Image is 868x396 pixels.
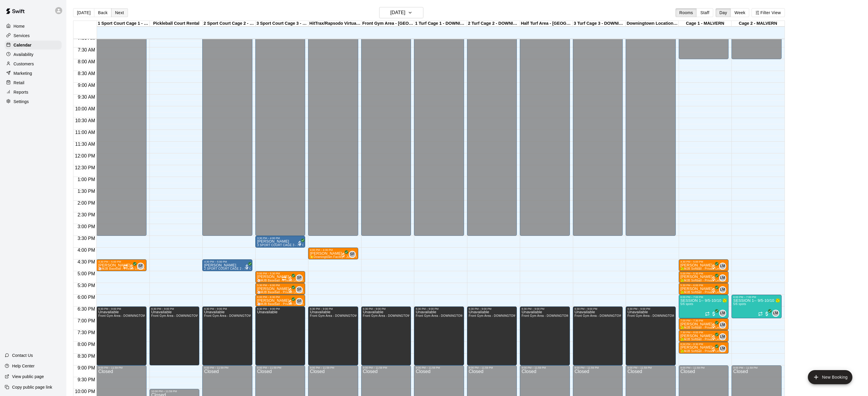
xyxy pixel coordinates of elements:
span: ⚾️MJB Baseball - Private Lesson - 30 Minute - [GEOGRAPHIC_DATA] LOCATION⚾️ [257,279,376,282]
span: 3:30 PM [76,236,97,241]
div: 4:00 PM – 4:30 PM: Xander Bird [308,248,358,259]
div: 6:30 PM – 9:00 PM [98,307,144,310]
span: All customers have paid [711,287,717,293]
div: 4:30 PM – 5:00 PM: Morgan Van Riper [679,259,729,271]
div: 5:30 PM – 6:00 PM: Ed Bogusz [255,283,305,295]
span: Shawn Frye [351,251,356,258]
div: 5:00 PM – 5:30 PM [680,272,727,275]
div: 3:30 PM – 4:00 PM [257,237,303,240]
div: 5:30 PM – 6:00 PM: Stella Roussey [679,283,729,295]
span: Leise' Ann McCubbin [775,310,779,317]
span: 5/6 spots filled [733,302,746,306]
div: 6:00 PM – 7:00 PM [733,296,780,299]
div: Downingtown Location - OUTDOOR Turf Area [626,21,678,26]
div: 9:00 PM – 11:59 PM [98,366,144,369]
span: 🥎MJB Softball - Private Lesson - 30 Minute - [GEOGRAPHIC_DATA] LOCATION🥎 [680,338,798,341]
div: 4:30 PM – 5:00 PM: Ryan Keen [96,259,146,271]
div: 9:00 PM – 11:59 PM [310,366,356,369]
span: All customers have paid [711,334,717,340]
span: LM [720,287,725,293]
div: 6:30 PM – 9:00 PM [204,307,250,310]
p: Calendar [14,42,32,48]
div: 9:00 PM – 11:59 PM [575,366,621,369]
p: Marketing [14,70,32,76]
button: Back [94,8,111,17]
span: All customers have paid [711,311,717,317]
span: Recurring event [758,312,763,316]
span: 12:30 PM [73,165,96,170]
div: Shawn Frye [296,298,303,305]
div: Front Gym Area - [GEOGRAPHIC_DATA] [361,21,414,26]
span: All customers have paid [711,276,717,281]
button: Day [716,8,731,17]
button: Filter View [752,8,785,17]
div: 5:30 PM – 6:00 PM [257,284,303,287]
span: 8:30 AM [76,71,97,76]
span: 12:00 PM [73,153,96,158]
span: SF [138,263,143,269]
div: 1 Sport Court Cage 1 - DOWNINGTOWN [97,21,150,26]
span: LM [720,346,725,352]
div: 6:00 PM – 7:00 PM: SESSION 1-- 9/5-10/10 🥎 6 week Softball Pitching Clinic 🥎 [679,295,729,318]
div: 4:30 PM – 5:00 PM [680,260,727,263]
span: Leise' Ann McCubbin [721,345,726,352]
span: Recurring event [282,276,286,281]
button: [DATE] [379,7,423,18]
div: Leise' Ann McCubbin [719,333,726,340]
div: 8:00 PM – 8:30 PM: Lainey Harr [679,342,729,354]
div: 5:00 PM – 5:30 PM: Lily Bender [679,271,729,283]
div: 4:30 PM – 5:00 PM [98,260,144,263]
div: 3:30 PM – 4:00 PM: Brielle Phelan [255,236,305,248]
span: 2:00 PM [76,201,97,206]
span: 🥎MJB Softball - Private Lesson - 30 Minute - [GEOGRAPHIC_DATA] LOCATION🥎 [680,279,798,282]
p: Customers [14,61,34,67]
button: [DATE] [73,8,94,17]
div: 4:30 PM – 5:00 PM [204,260,250,263]
h6: [DATE] [390,9,405,17]
span: Recurring event [123,264,128,269]
p: Contact Us [12,352,33,358]
span: 5/6 spots filled [680,302,693,306]
button: Staff [696,8,713,17]
div: 6:30 PM – 9:00 PM: Unavailable [414,306,464,365]
button: Rooms [675,8,697,17]
div: 6:30 PM – 9:00 PM [522,307,568,310]
div: 9:00 PM – 11:59 PM [363,366,409,369]
span: 9:00 PM [76,365,97,370]
div: 6:30 PM – 9:00 PM: Unavailable [573,306,623,365]
div: 6:00 PM – 6:30 PM [257,296,303,299]
div: 4:30 PM – 5:00 PM: Grace Suhoskey [202,259,252,271]
span: 8:30 PM [76,354,97,359]
div: 6:30 PM – 9:00 PM [469,307,515,310]
span: LM [720,322,725,328]
div: Retail [5,78,62,87]
div: 9:00 PM – 11:59 PM [522,366,568,369]
div: 6:30 PM – 9:00 PM [363,307,409,310]
span: SF [297,299,302,304]
span: 5:00 PM [76,271,97,276]
a: Marketing [5,69,62,78]
div: 2 Turf Cage 2 - DOWNINGTOWN [467,21,520,26]
span: Leise' Ann McCubbin [721,274,726,281]
span: 6:00 PM [76,295,97,300]
div: 6:00 PM – 7:00 PM [680,296,727,299]
span: Recurring event [705,312,710,316]
a: Calendar [5,41,62,49]
div: 6:30 PM – 9:00 PM [310,307,356,310]
div: 6:30 PM – 9:00 PM [627,307,674,310]
div: 6:30 PM – 9:00 PM: Unavailable [96,306,146,365]
span: All customers have paid [287,299,293,305]
div: Leise' Ann McCubbin [719,310,726,317]
p: Retail [14,80,24,86]
span: All customers have paid [287,276,293,281]
span: 8:00 PM [76,342,97,347]
span: 🥎MJB Softball - Private Lesson - 30 Minute - [GEOGRAPHIC_DATA] LOCATION🥎 [680,267,798,270]
span: 8:00 AM [76,59,97,64]
div: 9:00 PM – 11:59 PM [257,366,303,369]
div: 10:00 PM – 11:59 PM [151,390,198,393]
span: All customers have paid [764,311,770,317]
a: Customers [5,59,62,68]
span: LM [773,310,778,316]
div: 7:00 PM – 7:30 PM [680,319,727,322]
